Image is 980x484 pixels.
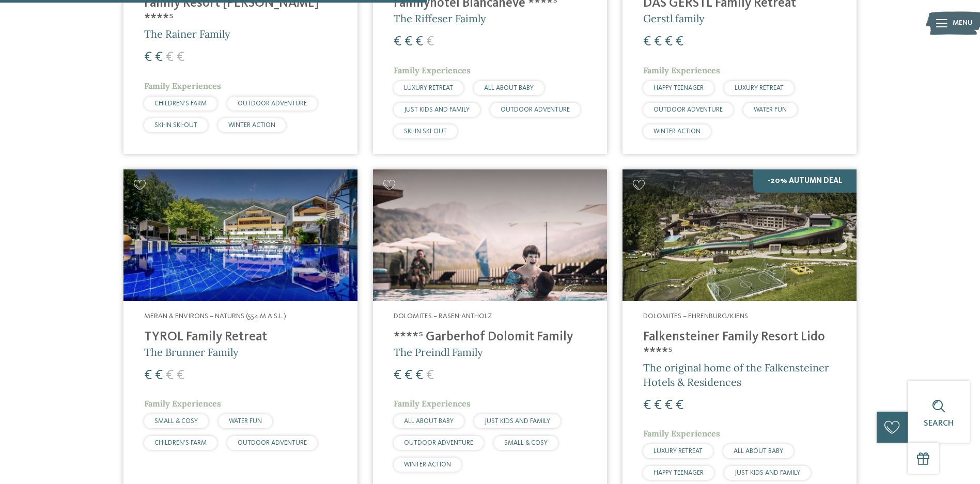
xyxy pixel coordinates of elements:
span: Meran & Environs – Naturns (554 m a.s.l.) [144,313,286,320]
img: Looking for family hotels? Find the best ones here! [623,169,857,301]
span: SKI-IN SKI-OUT [154,122,197,129]
span: OUTDOOR ADVENTURE [238,100,307,107]
span: SKI-IN SKI-OUT [404,128,447,135]
span: The Preindl Family [394,346,483,358]
span: Family Experiences [394,65,471,75]
span: € [144,51,152,64]
span: € [665,399,673,412]
span: € [654,399,662,412]
span: € [394,369,401,382]
span: WATER FUN [229,418,262,425]
span: CHILDREN’S FARM [154,100,207,107]
span: LUXURY RETREAT [735,85,784,91]
span: WINTER ACTION [228,122,275,129]
h4: Falkensteiner Family Resort Lido ****ˢ [643,330,836,361]
span: LUXURY RETREAT [654,448,703,455]
img: Looking for family hotels? Find the best ones here! [373,169,607,301]
h4: ****ˢ Garberhof Dolomit Family [394,330,586,345]
h4: TYROL Family Retreat [144,330,337,345]
span: CHILDREN’S FARM [154,440,207,446]
span: JUST KIDS AND FAMILY [485,418,550,425]
span: ALL ABOUT BABY [404,418,454,425]
span: WINTER ACTION [404,461,451,468]
span: The Rainer Family [144,27,230,40]
img: Familien Wellness Residence Tyrol **** [123,169,357,301]
span: Gerstl family [643,12,705,25]
span: OUTDOOR ADVENTURE [238,440,307,446]
span: WATER FUN [754,106,787,113]
span: € [177,369,184,382]
span: HAPPY TEENAGER [654,85,704,91]
span: € [665,35,673,49]
span: € [405,369,412,382]
span: SMALL & COSY [504,440,548,446]
span: € [676,35,683,49]
span: SMALL & COSY [154,418,198,425]
span: Dolomites – Rasen-Antholz [394,313,492,320]
span: JUST KIDS AND FAMILY [404,106,470,113]
span: OUTDOOR ADVENTURE [654,106,723,113]
span: ALL ABOUT BABY [734,448,783,455]
span: WINTER ACTION [654,128,701,135]
span: The Brunner Family [144,346,239,358]
span: € [144,369,152,382]
span: € [676,399,683,412]
span: The original home of the Falkensteiner Hotels & Residences [643,361,829,388]
span: Dolomites – Ehrenburg/Kiens [643,313,748,320]
span: € [426,35,434,49]
span: € [643,399,651,412]
span: JUST KIDS AND FAMILY [735,470,800,476]
span: HAPPY TEENAGER [654,470,704,476]
span: ALL ABOUT BABY [484,85,534,91]
span: € [166,369,174,382]
span: € [155,51,163,64]
span: OUTDOOR ADVENTURE [501,106,570,113]
span: The Riffeser Faimly [394,12,486,25]
span: OUTDOOR ADVENTURE [404,440,473,446]
span: € [394,35,401,49]
span: € [654,35,662,49]
span: € [166,51,174,64]
span: Family Experiences [643,65,720,75]
span: Family Experiences [643,428,720,439]
span: € [405,35,412,49]
span: € [415,35,423,49]
span: € [426,369,434,382]
span: € [415,369,423,382]
span: Search [924,419,954,428]
span: € [177,51,184,64]
span: € [643,35,651,49]
span: Family Experiences [144,81,221,91]
span: Family Experiences [144,398,221,409]
span: LUXURY RETREAT [404,85,453,91]
span: Family Experiences [394,398,471,409]
span: € [155,369,163,382]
